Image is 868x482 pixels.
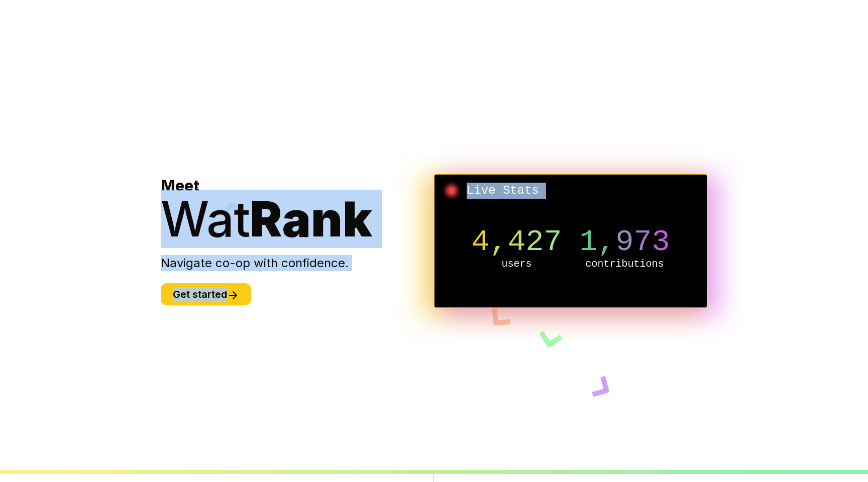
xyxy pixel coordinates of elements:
[161,177,434,243] h1: Meet
[161,255,434,271] p: Navigate co-op with confidence.
[161,190,250,248] span: Wat
[161,283,251,305] button: Get started
[463,257,571,271] p: users
[161,290,251,300] a: Get started
[463,227,571,257] p: 4,427
[443,183,699,199] h2: Live Stats
[250,190,372,248] span: Rank
[571,257,679,271] p: contributions
[571,227,679,257] p: 1,973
